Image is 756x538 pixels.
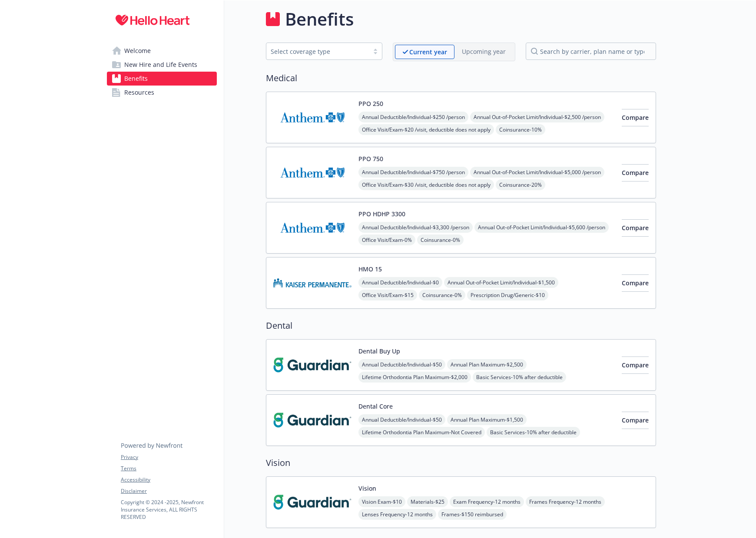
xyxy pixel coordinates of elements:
span: New Hire and Life Events [124,58,197,72]
button: Compare [622,412,649,429]
span: Coinsurance - 0% [417,234,464,245]
img: Guardian carrier logo [273,402,351,439]
span: Frames - $150 reimbursed [438,509,507,520]
button: Compare [622,356,649,374]
button: Compare [622,274,649,292]
span: Annual Out-of-Pocket Limit/Individual - $5,600 /person [474,222,609,233]
p: Copyright © 2024 - 2025 , Newfront Insurance Services, ALL RIGHTS RESERVED [121,498,216,521]
a: Terms [121,465,216,472]
span: Welcome [124,44,151,58]
div: Select coverage type [271,47,365,56]
span: Basic Services - 10% after deductible [473,372,566,383]
span: Compare [622,168,649,177]
p: Current year [409,47,447,56]
h2: Medical [266,72,656,85]
span: Annual Out-of-Pocket Limit/Individual - $5,000 /person [470,167,604,178]
a: New Hire and Life Events [107,58,217,72]
span: Lenses Frequency - 12 months [358,509,436,520]
span: Annual Deductible/Individual - $50 [358,414,445,425]
span: Annual Plan Maximum - $1,500 [447,414,527,425]
input: search by carrier, plan name or type [526,43,656,60]
button: HMO 15 [358,264,382,274]
span: Compare [622,361,649,369]
span: Exam Frequency - 12 months [450,496,524,507]
img: Anthem Blue Cross carrier logo [273,99,351,136]
p: Upcoming year [462,47,506,56]
span: Benefits [124,72,148,86]
a: Accessibility [121,476,216,484]
span: Vision Exam - $10 [358,496,405,507]
button: PPO 250 [358,99,383,108]
button: PPO HDHP 3300 [358,209,405,218]
span: Annual Deductible/Individual - $50 [358,359,445,370]
h1: Benefits [285,6,354,32]
a: Privacy [121,453,216,461]
img: Guardian carrier logo [273,347,351,383]
span: Lifetime Orthodontia Plan Maximum - Not Covered [358,427,485,438]
span: Compare [622,416,649,424]
button: Dental Buy Up [358,347,400,356]
a: Disclaimer [121,487,216,495]
span: Compare [622,279,649,287]
h2: Dental [266,319,656,332]
button: Dental Core [358,402,393,411]
span: Materials - $25 [407,496,448,507]
img: Guardian carrier logo [273,484,351,521]
span: Annual Deductible/Individual - $0 [358,277,442,288]
h2: Vision [266,456,656,469]
span: Resources [124,86,154,99]
span: Office Visit/Exam - $30 /visit, deductible does not apply [358,179,494,190]
span: Annual Out-of-Pocket Limit/Individual - $1,500 [444,277,558,288]
img: Kaiser Permanente Insurance Company carrier logo [273,264,351,301]
button: PPO 750 [358,154,383,163]
button: Compare [622,109,649,126]
span: Annual Out-of-Pocket Limit/Individual - $2,500 /person [470,112,604,122]
span: Frames Frequency - 12 months [526,496,605,507]
span: Office Visit/Exam - $20 /visit, deductible does not apply [358,124,494,135]
span: Coinsurance - 0% [419,290,465,300]
a: Welcome [107,44,217,58]
span: Coinsurance - 20% [496,179,545,190]
a: Resources [107,86,217,99]
img: Anthem Blue Cross carrier logo [273,154,351,191]
span: Annual Plan Maximum - $2,500 [447,359,527,370]
span: Compare [622,224,649,232]
button: Compare [622,164,649,182]
span: Annual Deductible/Individual - $3,300 /person [358,222,473,233]
span: Lifetime Orthodontia Plan Maximum - $2,000 [358,372,471,383]
a: Benefits [107,72,217,86]
span: Annual Deductible/Individual - $750 /person [358,167,468,178]
span: Office Visit/Exam - 0% [358,234,415,245]
button: Vision [358,484,376,493]
button: Compare [622,219,649,237]
span: Upcoming year [454,45,513,59]
span: Office Visit/Exam - $15 [358,290,417,300]
img: Anthem Blue Cross carrier logo [273,209,351,246]
span: Basic Services - 10% after deductible [487,427,580,438]
span: Coinsurance - 10% [496,124,545,135]
span: Prescription Drug/Generic - $10 [467,290,548,300]
span: Annual Deductible/Individual - $250 /person [358,112,468,122]
span: Compare [622,113,649,122]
